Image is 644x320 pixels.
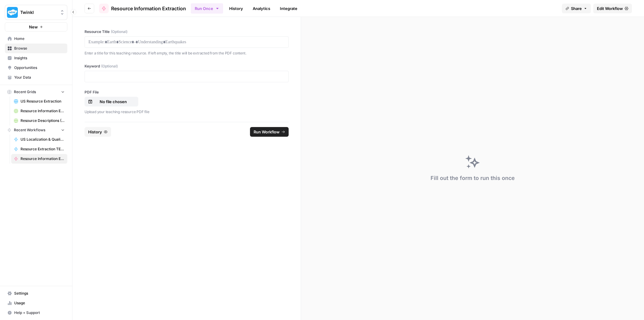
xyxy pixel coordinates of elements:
span: History [88,129,102,135]
a: Opportunities [5,63,67,73]
p: No file chosen [94,99,133,105]
span: US Localization & Quality Check [21,137,65,142]
span: Recent Workflows [14,127,45,133]
label: Resource Title [85,29,289,34]
span: (Optional) [101,64,118,69]
button: Recent Workflows [5,126,67,135]
img: Twinkl Logo [7,7,18,18]
a: Resource Information Extraction [99,4,186,13]
a: US Resource Extraction [11,96,67,106]
p: Enter a title for this teaching resource. If left empty, the title will be extracted from the PDF... [85,50,289,56]
span: Edit Workflow [597,5,623,11]
span: Settings [14,291,65,296]
label: Keyword [85,64,289,69]
div: Fill out the form to run this once [431,174,515,182]
a: Edit Workflow [593,4,632,13]
span: Twinkl [20,9,57,15]
span: Opportunities [14,65,65,70]
span: Insights [14,55,65,61]
span: New [29,24,38,30]
span: Share [571,5,582,11]
span: US Resource Extraction [21,99,65,104]
button: History [85,127,111,137]
span: Browse [14,46,65,51]
button: Share [562,4,591,13]
button: New [5,22,67,31]
a: Home [5,34,67,44]
p: Upload your teaching resource PDF file [85,109,289,115]
span: Resource Information Extraction [111,5,186,12]
a: Browse [5,44,67,53]
a: History [226,4,247,13]
span: Home [14,36,65,41]
button: No file chosen [85,97,138,106]
a: Resource Descriptions (+Flair) [11,116,67,126]
span: Help + Support [14,310,65,315]
a: US Localization & Quality Check [11,135,67,144]
a: Insights [5,53,67,63]
button: Help + Support [5,308,67,318]
span: Resource Extraction TEST [21,146,65,152]
span: (Optional) [111,29,127,34]
span: Resource Descriptions (+Flair) [21,118,65,123]
span: Usage [14,300,65,306]
a: Usage [5,298,67,308]
span: Recent Grids [14,89,36,95]
a: Your Data [5,73,67,82]
span: Run Workflow [254,129,280,135]
a: Resource Information Extraction [11,154,67,164]
a: Settings [5,289,67,298]
span: Resource Information Extraction [21,156,65,162]
span: Your Data [14,75,65,80]
button: Run Once [191,3,223,14]
label: PDF File [85,90,289,95]
button: Workspace: Twinkl [5,5,67,20]
button: Recent Grids [5,87,67,96]
a: Integrate [276,4,301,13]
a: Analytics [249,4,274,13]
span: Resource Information Extraction Grid (1) [21,108,65,114]
button: Run Workflow [250,127,289,137]
a: Resource Extraction TEST [11,144,67,154]
a: Resource Information Extraction Grid (1) [11,106,67,116]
